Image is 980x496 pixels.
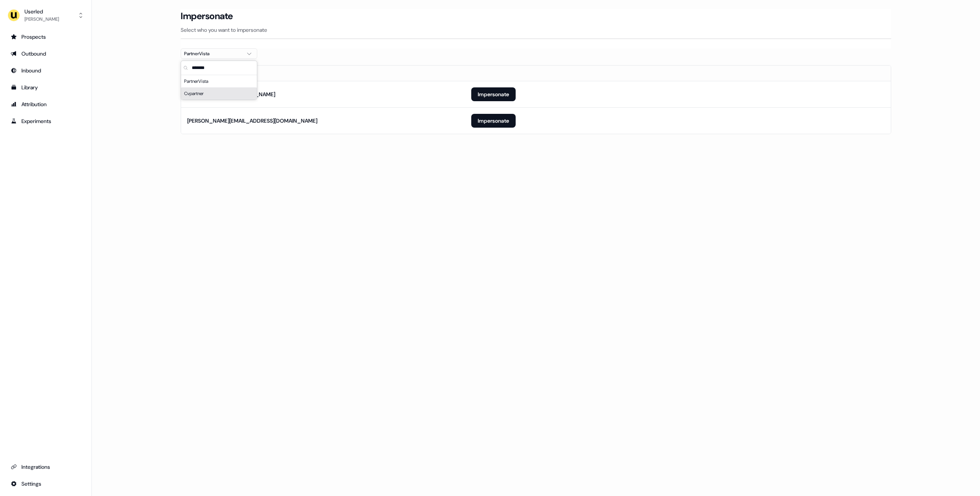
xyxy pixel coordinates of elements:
[6,64,85,77] a: Go to Inbound
[6,461,85,473] a: Go to integrations
[6,115,85,127] a: Go to experiments
[11,50,81,57] div: Outbound
[6,48,85,60] a: Go to outbound experience
[6,6,85,25] button: Userled[PERSON_NAME]
[11,117,81,125] div: Experiments
[11,100,81,108] div: Attribution
[181,75,257,87] div: PartnerVista
[11,67,81,74] div: Inbound
[11,463,81,471] div: Integrations
[24,8,59,15] div: Userled
[6,81,85,94] a: Go to templates
[11,480,81,488] div: Settings
[187,117,317,125] div: [PERSON_NAME][EMAIL_ADDRESS][DOMAIN_NAME]
[181,66,465,81] th: Email
[471,114,516,128] button: Impersonate
[471,87,516,101] button: Impersonate
[181,75,257,100] div: Suggestions
[11,33,81,41] div: Prospects
[181,26,891,34] p: Select who you want to impersonate
[24,15,59,23] div: [PERSON_NAME]
[181,10,233,22] h3: Impersonate
[184,50,242,57] div: PartnerVista
[181,48,257,59] button: PartnerVista
[6,31,85,43] a: Go to prospects
[6,478,85,490] a: Go to integrations
[11,84,81,91] div: Library
[181,87,257,100] div: Cvpartner
[6,98,85,110] a: Go to attribution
